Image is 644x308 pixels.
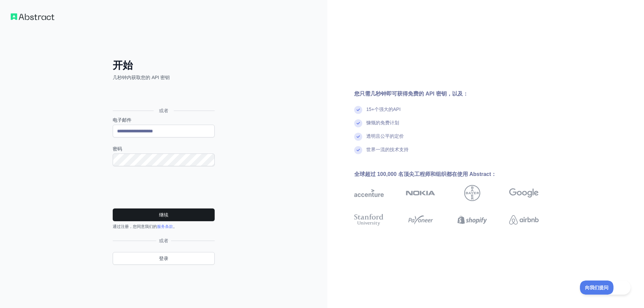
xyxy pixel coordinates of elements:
[354,133,362,141] img: 复选标记
[159,238,168,243] font: 或者
[458,212,487,227] img: Shopify
[113,174,215,200] iframe: 验证码
[113,75,170,80] font: 几秒钟内获取您的 API 密钥
[509,212,539,227] img: 爱彼迎
[159,256,168,261] font: 登录
[159,108,168,113] font: 或者
[366,120,399,125] font: 慷慨的免费计划
[354,212,384,227] img: 斯坦福大学
[509,185,539,201] img: 谷歌
[113,117,131,123] font: 电子邮件
[366,147,409,152] font: 世界一流的技术支持
[354,119,362,127] img: 复选标记
[354,185,384,201] img: 埃森哲
[580,281,631,295] iframe: 切换客户支持
[113,60,133,71] font: 开始
[354,106,362,114] img: 复选标记
[354,91,468,97] font: 您只需几秒钟即可获得免费的 API 密钥，以及：
[159,212,168,218] font: 继续
[113,146,122,151] font: 密码
[354,146,362,154] img: 复选标记
[406,185,435,201] img: 诺基亚
[109,88,217,103] iframe: 使用 Google 按钮登录
[11,13,54,20] img: 工作流程
[113,252,215,265] a: 登录
[173,224,177,229] font: 。
[406,212,435,227] img: 派安盈
[157,224,173,229] a: 服务条款
[113,208,215,221] button: 继续
[464,185,480,201] img: 拜耳
[113,224,157,229] font: 通过注册，您同意我们的
[366,107,400,112] font: 15+个强大的API
[366,133,404,139] font: 透明且公平的定价
[354,171,496,177] font: 全球超过 100,000 名顶尖工程师和组织都在使用 Abstract：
